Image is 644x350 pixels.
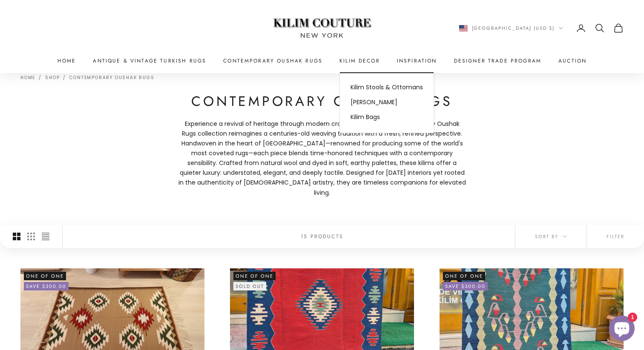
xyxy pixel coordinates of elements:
button: Change country or currency [459,24,563,32]
button: Sort by [515,225,586,248]
a: Antique & Vintage Turkish Rugs [93,57,206,65]
on-sale-badge: Save $300.00 [443,282,488,290]
a: Designer Trade Program [454,57,542,65]
a: Kilim Stools & Ottomans [340,80,434,95]
span: One of One [24,272,66,280]
sold-out-badge: Sold out [233,282,266,290]
p: 15 products [301,232,343,240]
h1: Contemporary Oushak Rugs [177,93,467,111]
button: Switch to smaller product images [27,225,35,248]
nav: Primary navigation [20,57,624,65]
a: Kilim Bags [340,110,434,125]
span: [GEOGRAPHIC_DATA] (USD $) [472,24,555,32]
span: One of One [443,272,485,280]
p: Experience a revival of heritage through modern craftsmanship. Our Contemporary Oushak Rugs colle... [177,119,467,198]
a: [PERSON_NAME] [340,95,434,110]
on-sale-badge: Save $300.00 [24,282,69,290]
a: Home [57,57,76,65]
inbox-online-store-chat: Shopify online store chat [607,316,637,343]
nav: Secondary navigation [459,23,624,33]
img: Logo of Kilim Couture New York [269,8,375,48]
nav: Breadcrumb [20,74,155,80]
a: Shop [45,74,60,81]
button: Switch to larger product images [13,225,20,248]
summary: Kilim Decor [339,57,380,65]
a: Home [20,74,35,81]
button: Filter [587,225,644,248]
a: Contemporary Oushak Rugs [69,74,154,81]
img: United States [459,25,468,31]
a: Inspiration [397,57,437,65]
span: One of One [233,272,276,280]
button: Switch to compact product images [42,225,49,248]
span: Sort by [535,233,567,240]
a: Contemporary Oushak Rugs [223,57,322,65]
a: Auction [558,57,586,65]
